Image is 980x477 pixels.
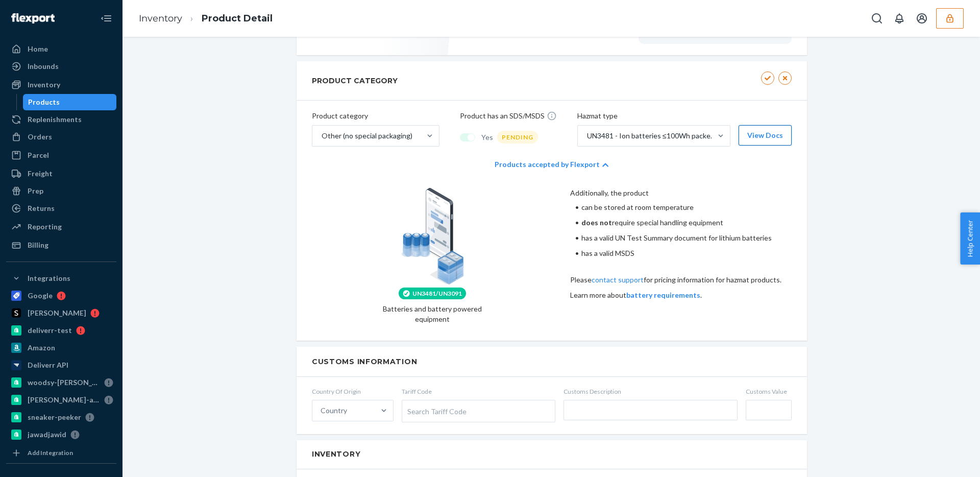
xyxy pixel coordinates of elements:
span: Country Of Origin [312,387,394,396]
div: woodsy-[PERSON_NAME]-test [28,377,100,388]
span: Yes [481,132,493,142]
div: Add Integration [28,448,73,457]
div: Inventory [28,80,60,90]
input: Customs Value [746,400,792,420]
a: [PERSON_NAME]-a2cc [6,392,116,408]
a: Inbounds [6,58,116,75]
div: Home [28,44,48,54]
a: Freight [6,165,116,182]
div: Amazon [28,343,55,353]
p: Hazmat type [577,111,792,121]
button: battery requirements [626,290,700,300]
a: sneaker-peeker [6,409,116,425]
p: Please for pricing information for hazmat products. [570,275,791,285]
p: Product category [312,111,439,121]
div: Freight [28,169,53,179]
div: Returns [28,203,55,213]
a: Inventory [139,13,182,24]
button: Open account menu [912,8,932,29]
p: Product has an SDS/MSDS [460,111,545,121]
div: UN3481/UN3091 [399,288,466,299]
a: deliverr-test [6,322,116,339]
li: require special handling equipment [575,218,791,228]
div: Prep [28,186,43,196]
button: View Docs [739,125,792,146]
a: Google [6,288,116,304]
span: Customs Value [746,387,792,396]
button: Open notifications [889,8,910,29]
div: UN3481 - Ion batteries ≤100Wh packed with or contained in equipment [587,131,717,141]
div: Additionally, the product [570,188,791,198]
input: Other (no special packaging) [321,131,322,141]
div: Orders [28,132,52,142]
a: Amazon [6,340,116,356]
a: Prep [6,183,116,199]
div: sneaker-peeker [28,412,81,422]
div: PENDING [497,131,538,144]
div: jawadjawid [28,430,66,440]
div: Inbounds [28,61,59,71]
button: Integrations [6,270,116,287]
div: [PERSON_NAME] [28,308,86,318]
button: Open Search Box [867,8,887,29]
div: Batteries and battery powered equipment [379,288,486,324]
a: [PERSON_NAME] [6,305,116,321]
ol: breadcrumbs [131,4,281,34]
a: Reporting [6,219,116,235]
a: Billing [6,237,116,253]
a: contact support [592,275,644,284]
div: deliverr-test [28,325,72,336]
a: woodsy-[PERSON_NAME]-test [6,374,116,391]
div: Billing [28,240,48,250]
a: Parcel [6,147,116,163]
div: [PERSON_NAME]-a2cc [28,395,100,405]
img: Flexport logo [11,13,55,23]
div: Google [28,291,53,301]
a: Product Detail [202,13,273,24]
div: Products accepted by Flexport [495,149,608,180]
div: Deliverr API [28,360,68,370]
li: can be stored at room temperature [575,202,791,212]
a: Replenishments [6,111,116,128]
li: has a valid UN Test Summary document for lithium batteries [575,233,791,243]
div: Products [28,97,60,107]
li: has a valid MSDS [575,248,791,258]
a: Deliverr API [6,357,116,373]
button: Close Navigation [96,8,116,29]
a: Home [6,41,116,57]
h2: Inventory [312,450,792,458]
a: Returns [6,200,116,217]
a: Add Integration [6,447,116,459]
h2: PRODUCT CATEGORY [312,71,398,90]
div: Parcel [28,150,49,160]
input: UN3481 - Ion batteries ≤100Wh packed with or contained in equipment [586,131,587,141]
button: Help Center [960,212,980,265]
div: Other (no special packaging) [322,131,412,141]
span: Tariff Code [402,387,555,396]
strong: does not [581,218,612,227]
a: Inventory [6,77,116,93]
div: Reporting [28,222,62,232]
div: Replenishments [28,114,82,125]
div: Search Tariff Code [402,400,555,422]
span: Customs Description [563,387,738,396]
a: jawadjawid [6,426,116,443]
a: Orders [6,129,116,145]
h2: Customs Information [312,357,792,366]
a: Products [23,94,117,110]
p: Learn more about . [570,290,791,300]
div: Country [321,406,347,416]
div: Integrations [28,273,70,283]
